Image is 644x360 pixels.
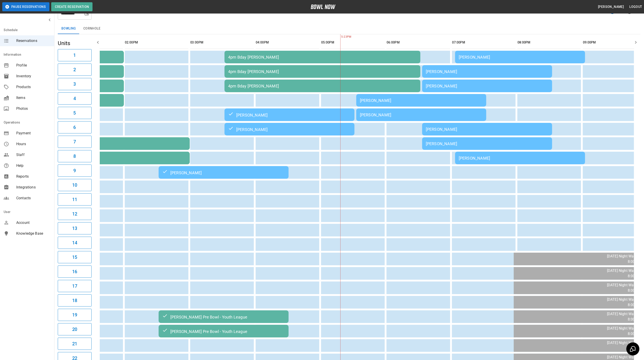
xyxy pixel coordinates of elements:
h6: 3 [73,80,76,88]
span: Knowledge Base [16,231,51,236]
span: Help [16,163,51,168]
button: 19 [58,309,92,321]
button: 2 [58,64,92,76]
button: 5 [58,107,92,119]
h6: 12 [72,210,77,218]
div: [PERSON_NAME] [360,112,483,117]
button: 4 [58,92,92,105]
span: Staff [16,152,51,158]
th: 02:00PM [125,36,188,49]
h6: 19 [72,311,77,319]
button: Logout [628,3,644,11]
button: 13 [58,222,92,234]
h6: 21 [72,340,77,347]
div: [PERSON_NAME] [426,127,549,132]
h6: 16 [72,268,77,275]
h6: 9 [73,167,76,174]
span: Reservations [16,38,51,44]
th: 03:00PM [190,36,254,49]
div: [PERSON_NAME] Pre Bowl - Youth League [162,328,285,334]
div: [PERSON_NAME] [426,69,549,74]
div: [PERSON_NAME] Pre Bowl - Youth League [162,314,285,319]
div: [PERSON_NAME] [426,84,549,88]
button: 6 [58,121,92,133]
div: inventory tabs [58,23,640,34]
h6: 5 [73,109,76,117]
button: [PERSON_NAME] [596,3,626,11]
button: Create Reservation [51,2,93,11]
span: Integrations [16,185,51,190]
span: Contacts [16,195,51,201]
button: 15 [58,251,92,263]
span: Items [16,95,51,101]
button: 12 [58,208,92,220]
span: Products [16,84,51,90]
button: 20 [58,323,92,335]
span: Photos [16,106,51,111]
span: 5:23PM [340,35,341,39]
button: 14 [58,237,92,249]
button: 10 [58,179,92,191]
h6: 13 [72,225,77,232]
button: 1 [58,49,92,61]
button: 7 [58,136,92,148]
h6: 11 [72,196,77,203]
button: Pause Reservations [2,2,49,11]
button: 17 [58,280,92,292]
h6: 6 [73,124,76,131]
h6: 10 [72,181,77,189]
h6: 18 [72,297,77,304]
h6: 4 [73,95,76,102]
button: 8 [58,150,92,162]
button: Bowling [58,23,80,34]
div: [PERSON_NAME] [360,98,483,103]
button: Cornhole [80,23,104,34]
h6: 17 [72,282,77,290]
h6: 14 [72,239,77,246]
span: Account [16,220,51,225]
h6: 15 [72,254,77,261]
div: [PERSON_NAME] [162,170,285,175]
span: Payment [16,131,51,136]
span: Reports [16,174,51,179]
div: [PERSON_NAME] [459,156,581,161]
button: 11 [58,193,92,206]
h6: 1 [73,52,76,59]
h6: 7 [73,138,76,145]
div: [PERSON_NAME] [228,126,351,132]
h6: 8 [73,153,76,160]
div: 4pm Bday [PERSON_NAME] [228,69,417,74]
button: 21 [58,338,92,350]
h6: 20 [72,326,77,333]
span: Inventory [16,73,51,79]
div: 4pm Bday [PERSON_NAME] [228,55,417,60]
span: Profile [16,63,51,68]
div: [PERSON_NAME] [459,55,581,60]
h6: 2 [73,66,76,73]
div: [PERSON_NAME] [426,141,549,146]
h5: Units [58,40,92,47]
button: 18 [58,294,92,307]
span: Hours [16,141,51,147]
div: 4pm Bday [PERSON_NAME] [228,84,417,88]
button: 9 [58,165,92,177]
button: 3 [58,78,92,90]
button: 16 [58,266,92,278]
div: [PERSON_NAME] [228,112,351,117]
img: logo [311,5,336,9]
